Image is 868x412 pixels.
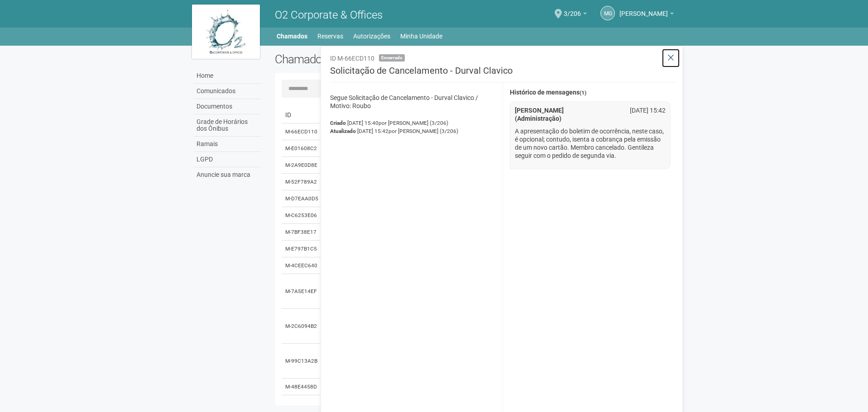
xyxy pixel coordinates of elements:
[282,395,322,412] td: M-5864CB4B
[379,54,405,62] span: Encerrado
[282,174,322,190] td: M-52F789A2
[564,1,581,17] span: 3/206
[282,190,322,207] td: M-D7EAA0D5
[282,107,322,123] td: ID
[282,157,322,174] td: M-2A9E0D8E
[330,128,356,134] strong: Atualizado
[282,309,322,344] td: M-2C6094B2
[619,1,668,17] span: Monica Guedes
[564,11,587,19] a: 3/206
[194,99,261,114] a: Documentos
[192,5,260,59] img: logo.jpg
[194,152,261,167] a: LGPD
[282,207,322,224] td: M-C6253E06
[357,128,458,134] span: [DATE] 15:42
[580,90,586,96] span: (1)
[317,30,343,43] a: Reservas
[388,128,458,134] span: por [PERSON_NAME] (3/206)
[282,379,322,395] td: M-48E4458D
[194,68,261,84] a: Home
[282,344,322,379] td: M-99C13A2B
[194,84,261,99] a: Comunicados
[600,6,615,20] a: MG
[194,167,261,182] a: Anuncie sua marca
[619,11,674,19] a: [PERSON_NAME]
[347,120,448,126] span: [DATE] 15:40
[618,106,672,114] div: [DATE] 15:42
[275,9,383,21] span: O2 Corporate & Offices
[282,224,322,241] td: M-7BF38E17
[194,137,261,152] a: Ramais
[330,120,346,126] strong: Criado
[275,52,434,66] h2: Chamados
[282,274,322,309] td: M-7A5E14EF
[379,120,448,126] span: por [PERSON_NAME] (3/206)
[400,30,442,43] a: Minha Unidade
[515,107,564,122] strong: [PERSON_NAME] (Administração)
[330,94,496,110] p: Segue Solicitação de Cancelamento - Durval Clavico / Motivo: Roubo
[510,89,586,96] strong: Histórico de mensagens
[282,241,322,257] td: M-E797B1C5
[194,114,261,137] a: Grade de Horários dos Ônibus
[282,140,322,157] td: M-E01608C2
[353,30,390,43] a: Autorizações
[515,127,666,160] p: A apresentação do boletim de ocorrência, neste caso, é opcional; contudo, isenta a cobrança pela ...
[282,123,322,140] td: M-66ECD110
[277,30,307,43] a: Chamados
[330,66,676,82] h3: Solicitação de Cancelamento - Durval Clavico
[282,257,322,274] td: M-4CEEC640
[330,55,374,62] span: ID M-66ECD110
